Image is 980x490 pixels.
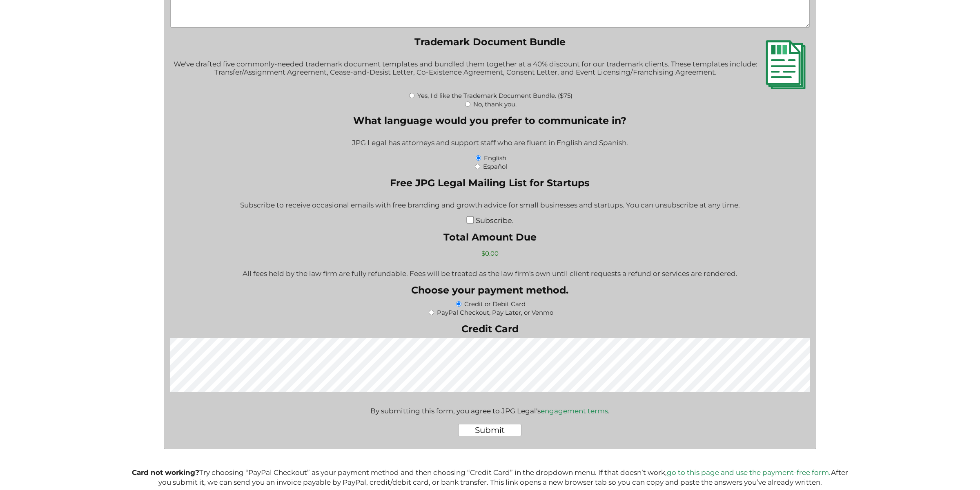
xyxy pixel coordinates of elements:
div: We've drafted five commonly-needed trademark document templates and bundled them together at a 40... [170,55,810,91]
div: By submitting this form, you agree to JPG Legal's . [370,399,610,415]
label: Subscribe. [476,216,514,225]
legend: Free JPG Legal Mailing List for Startups [390,177,590,189]
a: go to this page and use the payment-free form. [667,468,831,477]
label: PayPal Checkout, Pay Later, or Venmo [437,309,553,316]
label: Credit or Debit Card [464,300,526,308]
b: Card not working? [132,468,199,477]
label: English [484,154,506,162]
input: Submit [458,424,521,436]
label: Español [483,163,507,170]
legend: What language would you prefer to communicate in? [353,115,626,126]
div: JPG Legal has attorneys and support staff who are fluent in English and Spanish. [170,133,810,153]
label: Credit Card [170,323,810,335]
img: Trademark Document Bundle [761,40,810,89]
legend: Trademark Document Bundle [414,36,566,48]
label: Total Amount Due [243,231,737,243]
label: No, thank you. [473,100,517,108]
legend: Choose your payment method. [411,284,568,296]
a: engagement terms [541,407,608,415]
p: All fees held by the law firm are fully refundable. Fees will be treated as the law firm's own un... [243,269,737,278]
div: Subscribe to receive occasional emails with free branding and growth advice for small businesses ... [170,196,810,216]
label: Yes, I'd like the Trademark Document Bundle. ($75) [417,92,572,99]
